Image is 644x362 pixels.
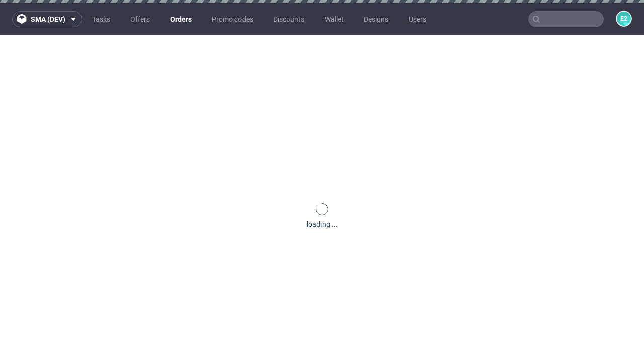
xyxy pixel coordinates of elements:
[124,11,156,27] a: Offers
[86,11,116,27] a: Tasks
[358,11,394,27] a: Designs
[617,12,631,26] figcaption: e2
[164,11,198,27] a: Orders
[31,16,65,23] span: sma (dev)
[403,11,432,27] a: Users
[307,219,338,229] div: loading ...
[12,11,82,27] button: sma (dev)
[267,11,310,27] a: Discounts
[318,11,350,27] a: Wallet
[206,11,259,27] a: Promo codes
